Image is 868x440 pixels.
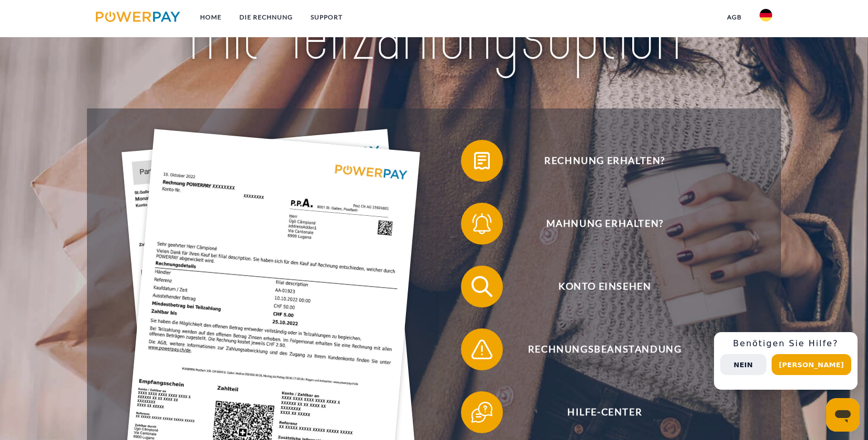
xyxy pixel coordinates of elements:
button: Konto einsehen [461,266,733,307]
span: Hilfe-Center [476,391,733,433]
button: Mahnung erhalten? [461,203,733,245]
img: qb_warning.svg [469,336,495,362]
img: qb_bell.svg [469,211,495,237]
button: Hilfe-Center [461,391,733,433]
a: SUPPORT [302,8,351,27]
iframe: Schaltfläche zum Öffnen des Messaging-Fensters [826,398,860,432]
a: agb [718,8,751,27]
button: Nein [720,354,766,375]
span: Mahnung erhalten? [476,203,733,245]
div: Schnellhilfe [714,332,858,390]
h3: Benötigen Sie Hilfe? [720,338,851,349]
img: logo-powerpay.svg [96,12,180,22]
img: de [760,9,772,21]
img: qb_help.svg [469,399,495,425]
span: Konto einsehen [476,266,733,307]
span: Rechnungsbeanstandung [476,328,733,370]
a: DIE RECHNUNG [230,8,302,27]
button: Rechnungsbeanstandung [461,328,733,370]
img: qb_bill.svg [469,148,495,174]
button: [PERSON_NAME] [772,354,851,375]
button: Rechnung erhalten? [461,140,733,182]
img: qb_search.svg [469,273,495,300]
span: Rechnung erhalten? [476,140,733,182]
a: Home [191,8,230,27]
